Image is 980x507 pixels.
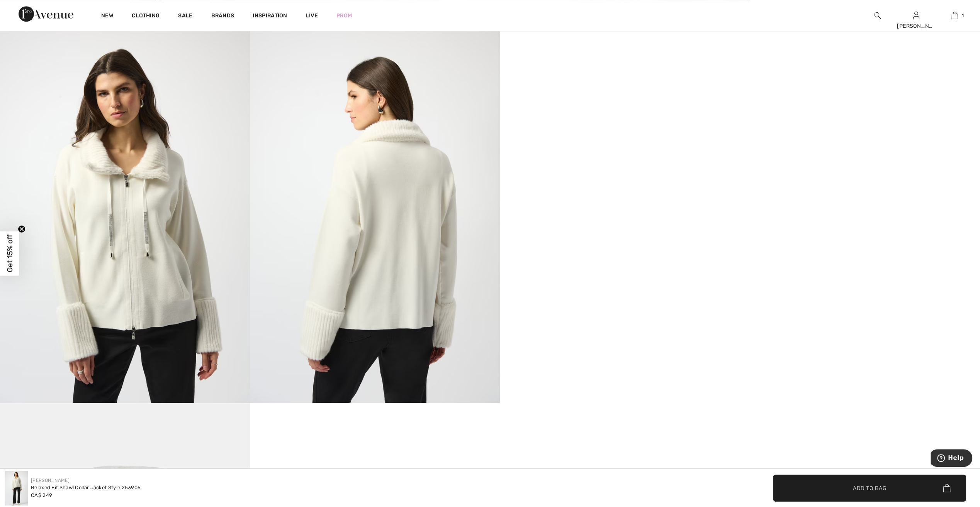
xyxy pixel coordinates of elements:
[31,492,52,498] span: CA$ 249
[874,11,881,20] img: search the website
[306,12,318,20] a: Live
[500,29,750,154] video: Your browser does not support the video tag.
[5,471,28,505] img: Relaxed Fit Shawl Collar Jacket Style 253905
[913,11,919,20] img: My Info
[951,11,958,20] img: My Bag
[18,225,25,233] button: Close teaser
[253,12,287,20] span: Inspiration
[943,484,950,492] img: Bag.svg
[913,12,919,19] a: Sign In
[31,484,141,492] div: Relaxed Fit Shawl Collar Jacket Style 253905
[19,6,73,22] img: 1ère Avenue
[101,12,113,20] a: New
[853,484,886,492] span: Add to Bag
[962,12,964,19] span: 1
[931,449,972,468] iframe: Opens a widget where you can find more information
[5,235,14,272] span: Get 15% off
[250,29,500,403] img: Relaxed Fit Shawl Collar Jacket Style 253905. 4
[132,12,160,20] a: Clothing
[211,12,234,20] a: Brands
[336,12,352,20] a: Prom
[773,475,966,502] button: Add to Bag
[897,22,935,30] div: [PERSON_NAME]
[936,11,973,20] a: 1
[31,478,70,483] a: [PERSON_NAME]
[178,12,192,20] a: Sale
